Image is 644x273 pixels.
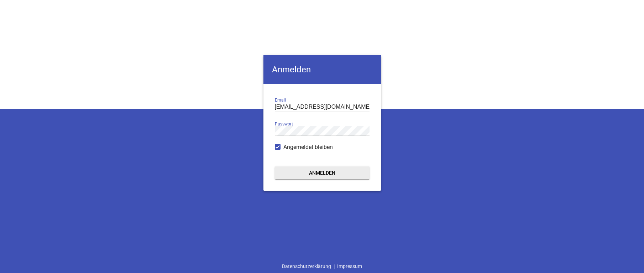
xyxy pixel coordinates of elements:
[275,166,370,179] button: Anmelden
[283,143,333,151] span: Angemeldet bleiben
[263,55,381,84] h4: Anmelden
[335,259,365,273] a: Impressum
[279,259,334,273] a: Datenschutzerklärung
[279,259,365,273] div: |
